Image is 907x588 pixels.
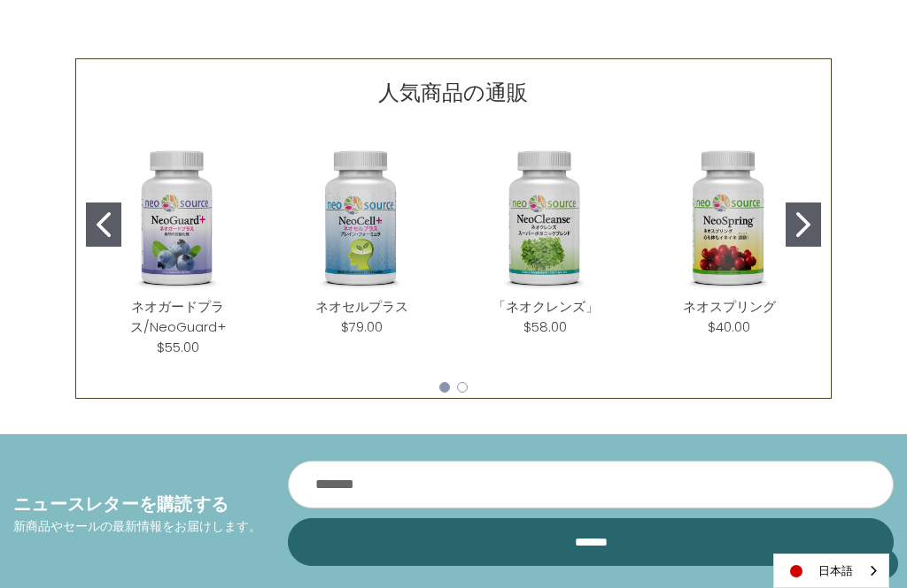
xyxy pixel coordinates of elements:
[13,517,261,536] p: 新商品やセールの最新情報をお届けします。
[439,382,450,393] button: Go to slide 1
[457,382,468,393] button: Go to slide 2
[786,202,821,247] button: Go to slide 2
[637,126,821,351] div: NeoSpring
[283,141,439,296] img: ネオセルプラス
[523,317,567,337] div: $58.00
[86,126,270,371] div: NeoGuard Plus
[651,141,807,296] img: ネオスプリング
[13,491,261,517] h4: ニュースレターを購読する
[708,317,750,337] div: $40.00
[269,126,453,351] div: NeoCell Plus
[492,297,599,316] a: 「ネオクレンズ」
[157,337,199,357] div: $55.00
[774,554,888,587] a: 日本語
[315,297,408,316] a: ネオセルプラス
[683,297,776,316] a: ネオスプリング
[773,554,889,588] div: Language
[130,297,226,336] a: ネオガードプラス/NeoGuard+
[453,126,638,351] div: NeoCleanse
[468,141,624,296] img: 「ネオクレンズ」
[86,202,121,247] button: Go to slide 1
[773,554,889,588] aside: Language selected: 日本語
[378,77,528,109] p: 人気商品の通販
[341,317,383,337] div: $79.00
[100,141,256,296] img: ネオガードプラス/NeoGuard+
